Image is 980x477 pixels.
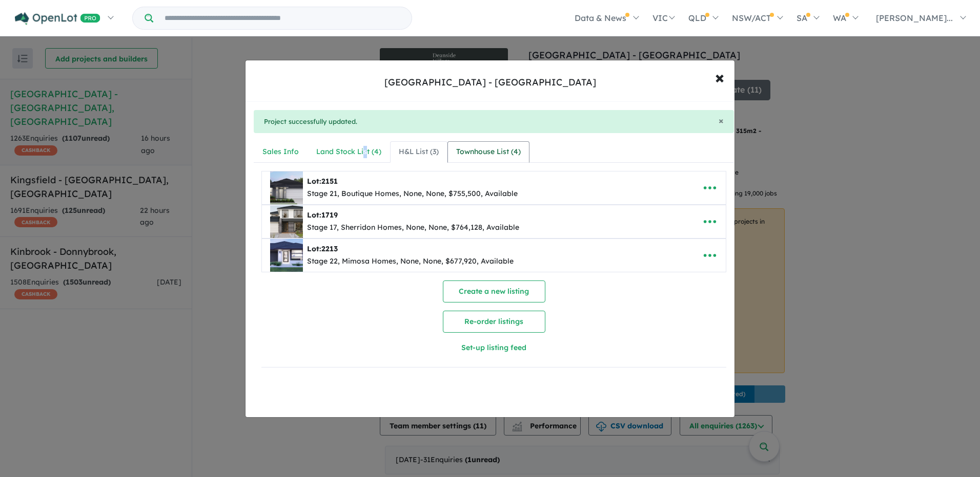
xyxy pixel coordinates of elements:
[254,110,734,134] div: Project successfully updated.
[307,222,519,234] div: Stage 17, Sherridon Homes, None, None, $764,128, Available
[719,115,724,126] span: ×
[443,280,545,302] button: Create a new listing
[155,7,410,29] input: Try estate name, suburb, builder or developer
[443,311,545,333] button: Re-order listings
[378,337,610,359] button: Set-up listing feed
[321,177,338,186] span: 2151
[719,116,724,125] button: Close
[384,76,596,89] div: [GEOGRAPHIC_DATA] - [GEOGRAPHIC_DATA]
[15,12,100,25] img: Openlot PRO Logo White
[270,239,303,272] img: Deanside%20Village%20-%20Deanside%20-%20Lot%202213___1755915064.PNG
[307,210,338,220] b: Lot:
[270,171,303,204] img: Deanside%20Village%20-%20Deanside%20-%20Lot%202151___1745473051.PNG
[321,210,338,220] span: 1719
[307,244,338,253] b: Lot:
[876,13,953,23] span: [PERSON_NAME]...
[307,177,338,186] b: Lot:
[262,146,299,158] div: Sales Info
[307,188,518,200] div: Stage 21, Boutique Homes, None, None, $755,500, Available
[715,66,724,88] span: ×
[316,146,381,158] div: Land Stock List ( 4 )
[321,244,338,253] span: 2213
[456,146,521,158] div: Townhouse List ( 4 )
[307,255,514,268] div: Stage 22, Mimosa Homes, None, None, $677,920, Available
[399,146,439,158] div: H&L List ( 3 )
[270,205,303,238] img: Deanside%20Village%20-%20Deanside%20-%20Lot%201719___1750386310.PNG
